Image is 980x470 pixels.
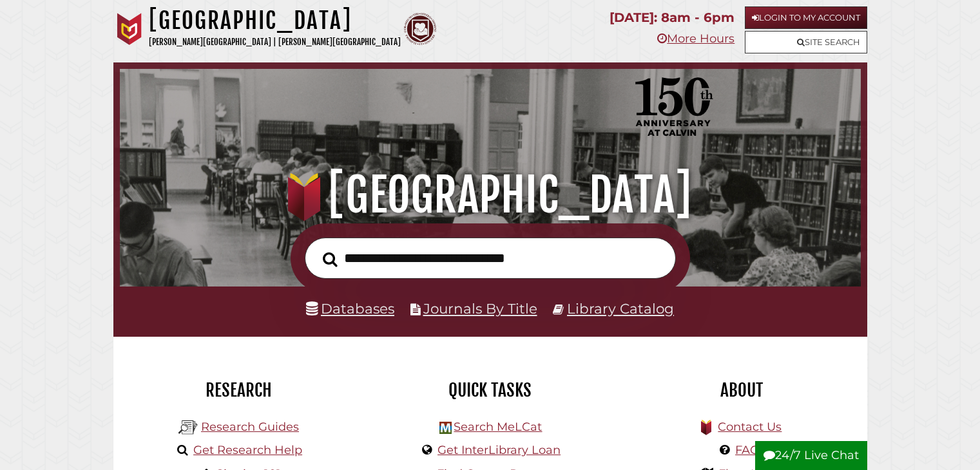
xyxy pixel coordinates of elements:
[439,422,452,434] img: Hekman Library Logo
[745,6,867,29] a: Login to My Account
[306,300,394,317] a: Databases
[149,6,401,35] h1: [GEOGRAPHIC_DATA]
[134,167,845,223] h1: [GEOGRAPHIC_DATA]
[657,32,735,46] a: More Hours
[745,31,867,53] a: Site Search
[113,13,146,45] img: Calvin University
[735,443,765,457] a: FAQs
[316,248,344,270] button: Search
[454,420,542,434] a: Search MeLCat
[201,420,299,434] a: Research Guides
[323,251,338,267] i: Search
[437,443,561,457] a: Get InterLibrary Loan
[567,300,674,317] a: Library Catalog
[193,443,302,457] a: Get Research Help
[610,6,735,29] p: [DATE]: 8am - 6pm
[404,13,436,45] img: Calvin Theological Seminary
[178,418,198,437] img: Hekman Library Logo
[123,379,355,401] h2: Research
[149,35,401,50] p: [PERSON_NAME][GEOGRAPHIC_DATA] | [PERSON_NAME][GEOGRAPHIC_DATA]
[718,420,782,434] a: Contact Us
[423,300,537,317] a: Journals By Title
[626,379,858,401] h2: About
[374,379,606,401] h2: Quick Tasks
